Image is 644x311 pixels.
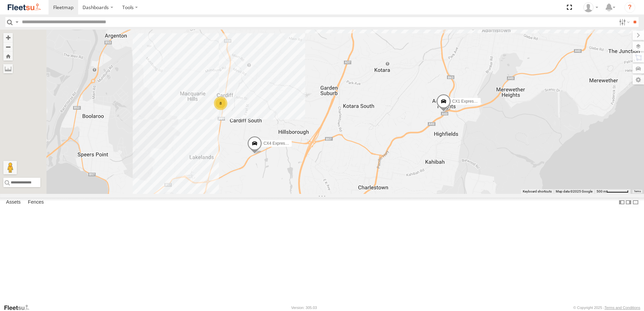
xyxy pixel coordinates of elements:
[452,99,483,104] span: CX1 Express Ute
[625,198,632,207] label: Dock Summary Table to the Right
[618,198,625,207] label: Dock Summary Table to the Left
[573,306,640,310] div: © Copyright 2025 -
[581,2,601,12] div: Oliver Lees
[616,17,631,27] label: Search Filter Options
[597,189,606,193] span: 500 m
[3,161,17,174] button: Drag Pegman onto the map to open Street View
[632,198,639,207] label: Hide Summary Table
[14,17,20,27] label: Search Query
[633,75,644,84] label: Map Settings
[3,51,13,61] button: Zoom Home
[4,304,35,311] a: Visit our Website
[594,189,631,194] button: Map Scale: 500 m per 62 pixels
[634,190,641,193] a: Terms
[605,306,640,310] a: Terms and Conditions
[3,33,13,42] button: Zoom in
[25,198,47,207] label: Fences
[7,3,42,12] img: fleetsu-logo-horizontal.svg
[624,2,635,13] i: ?
[214,97,227,110] div: 8
[3,198,24,207] label: Assets
[556,189,592,193] span: Map data ©2025 Google
[3,42,13,51] button: Zoom out
[263,141,294,146] span: CX4 Express Ute
[291,306,317,310] div: Version: 305.03
[3,64,13,73] label: Measure
[523,189,552,194] button: Keyboard shortcuts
